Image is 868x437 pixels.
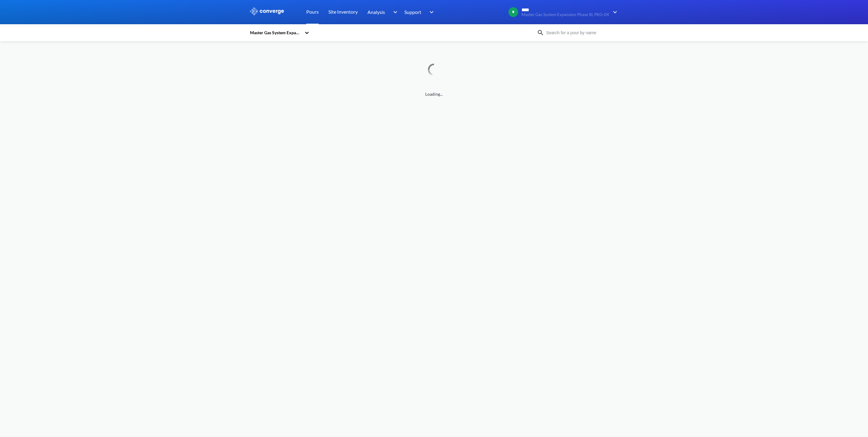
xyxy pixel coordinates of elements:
[537,29,544,36] img: icon-search.svg
[249,29,301,36] div: Master Gas System Expansion Phase III, PKG-04
[404,8,421,16] span: Support
[426,8,435,16] img: downArrow.svg
[367,8,385,16] span: Analysis
[249,7,284,15] img: logo_ewhite.svg
[389,8,399,16] img: downArrow.svg
[249,91,619,98] span: Loading...
[521,12,609,17] span: Master Gas System Expansion Phase III, PKG-04
[544,29,617,36] input: Search for a pour by name
[609,8,619,16] img: downArrow.svg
